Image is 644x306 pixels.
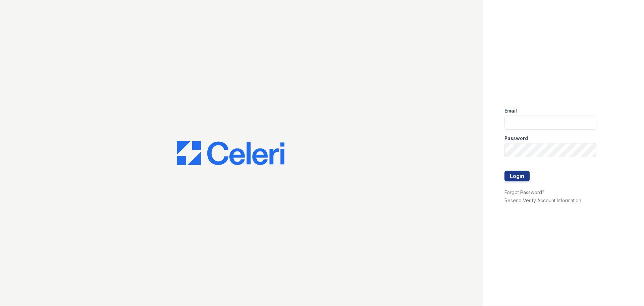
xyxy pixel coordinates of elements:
[504,107,517,114] label: Email
[504,171,530,181] button: Login
[504,198,581,203] a: Resend Verify Account Information
[504,135,528,142] label: Password
[177,141,284,165] img: CE_Logo_Blue-a8612792a0a2168367f1c8372b55b34899dd931a85d93a1a3d3e32e68fde9ad4.png
[504,189,544,195] a: Forgot Password?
